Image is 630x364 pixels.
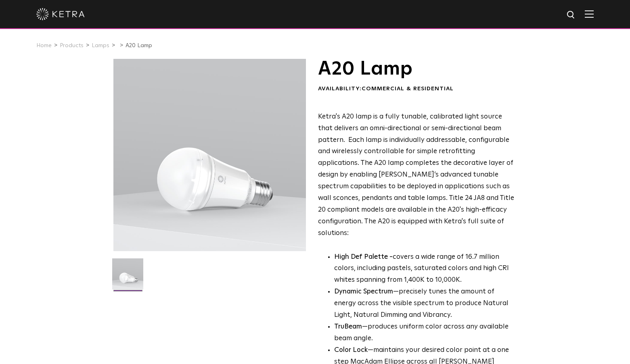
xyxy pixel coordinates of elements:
a: Products [60,43,84,48]
img: ketra-logo-2019-white [36,8,85,20]
h1: A20 Lamp [318,59,515,79]
strong: Dynamic Spectrum [334,288,393,295]
li: —produces uniform color across any available beam angle. [334,321,515,345]
p: covers a wide range of 16.7 million colors, including pastels, saturated colors and high CRI whit... [334,252,515,287]
img: A20-Lamp-2021-Web-Square [112,258,143,295]
span: Ketra's A20 lamp is a fully tunable, calibrated light source that delivers an omni-directional or... [318,113,514,237]
a: A20 Lamp [126,43,152,48]
span: Commercial & Residential [362,86,454,92]
strong: Color Lock [334,347,368,354]
div: Availability: [318,85,515,93]
a: Lamps [92,43,109,48]
li: —precisely tunes the amount of energy across the visible spectrum to produce Natural Light, Natur... [334,286,515,321]
strong: TruBeam [334,323,362,330]
img: search icon [566,10,576,20]
a: Home [36,43,52,48]
strong: High Def Palette - [334,254,393,260]
img: Hamburger%20Nav.svg [585,10,594,18]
